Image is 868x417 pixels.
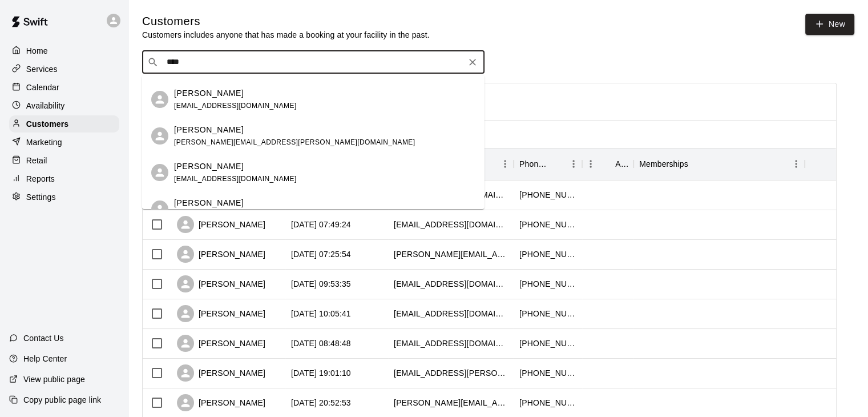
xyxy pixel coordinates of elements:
[582,148,633,180] div: Age
[177,364,265,382] div: [PERSON_NAME]
[177,246,265,263] div: [PERSON_NAME]
[565,155,582,173] button: Menu
[388,148,514,180] div: Email
[177,305,265,322] div: [PERSON_NAME]
[394,278,508,290] div: meccleton@hotmail.com
[394,367,508,379] div: rrfong@shaw.ca
[788,155,805,173] button: Menu
[26,118,68,130] p: Customers
[9,134,119,151] a: Marketing
[639,148,688,180] div: Memberships
[394,397,508,408] div: justin.mcsharry@gmail.com
[394,308,508,319] div: caronordberg@gmail.com
[465,54,481,70] button: Clear
[291,367,351,379] div: 2025-10-10 19:01:10
[394,338,508,349] div: davemoody@outlook.com
[26,45,48,57] p: Home
[291,219,351,230] div: 2025-10-13 07:49:24
[394,219,508,230] div: ktoor@me.com
[514,148,582,180] div: Phone Number
[26,155,47,166] p: Retail
[9,61,119,78] a: Services
[519,148,549,180] div: Phone Number
[496,155,514,173] button: Menu
[582,155,599,173] button: Menu
[142,14,430,29] h5: Customers
[9,79,119,96] a: Calendar
[519,397,576,408] div: +17789886047
[23,394,101,406] p: Copy public page link
[9,189,119,206] a: Settings
[805,14,854,35] a: New
[26,191,56,203] p: Settings
[23,332,64,344] p: Contact Us
[177,275,265,292] div: [PERSON_NAME]
[519,219,576,230] div: +16046575284
[633,148,805,180] div: Memberships
[177,394,265,411] div: [PERSON_NAME]
[615,148,628,180] div: Age
[9,152,119,169] a: Retail
[519,367,576,379] div: +16047858516
[23,353,67,364] p: Help Center
[26,82,59,93] p: Calendar
[519,308,576,319] div: +16047826532
[9,115,119,133] a: Customers
[23,374,85,385] p: View public page
[291,308,351,319] div: 2025-10-11 10:05:41
[519,248,576,260] div: +17786814548
[177,335,265,352] div: [PERSON_NAME]
[688,156,704,172] button: Sort
[549,156,565,172] button: Sort
[9,170,119,187] a: Reports
[26,173,55,185] p: Reports
[291,278,351,290] div: 2025-10-12 09:53:35
[291,397,351,408] div: 2025-10-08 20:52:53
[142,29,430,41] p: Customers includes anyone that has made a booking at your facility in the past.
[291,248,351,260] div: 2025-10-13 07:25:54
[599,156,615,172] button: Sort
[394,248,508,260] div: ann.lipovsky@gmail.com
[519,189,576,201] div: +16048036370
[9,42,119,59] a: Home
[177,216,265,233] div: [PERSON_NAME]
[26,100,65,111] p: Availability
[142,51,485,74] div: Search customers by name or email
[291,338,351,349] div: 2025-10-11 08:48:48
[26,63,58,75] p: Services
[9,97,119,114] a: Availability
[519,278,576,290] div: +16043684704
[519,338,576,349] div: +16048092282
[26,137,62,148] p: Marketing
